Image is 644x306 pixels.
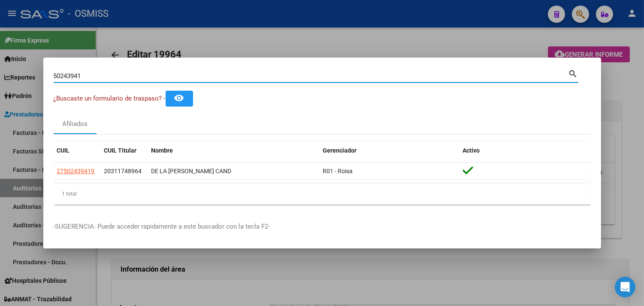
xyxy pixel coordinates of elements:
datatable-header-cell: Activo [460,141,591,160]
mat-icon: search [568,68,578,78]
datatable-header-cell: CUIL [54,141,101,160]
span: Nombre [151,147,173,154]
span: CUIL [57,147,70,154]
span: Activo [463,147,480,154]
p: -SUGERENCIA: Puede acceder rapidamente a este buscador con la tecla F2- [54,222,591,232]
datatable-header-cell: CUIL Titular [101,141,148,160]
datatable-header-cell: Gerenciador [320,141,460,160]
datatable-header-cell: Nombre [148,141,320,160]
span: Gerenciador [323,147,357,154]
div: Open Intercom Messenger [615,277,635,297]
span: ¿Buscaste un formulario de traspaso? - [54,95,166,102]
span: 27502439419 [57,168,95,174]
mat-icon: remove_red_eye [174,93,184,103]
div: DE LA [PERSON_NAME] CAND [151,166,316,176]
div: Afiliados [62,119,88,129]
span: R01 - Roisa [323,168,353,174]
span: CUIL Titular [104,147,137,154]
div: 1 total [54,183,591,205]
span: 20311748964 [104,168,142,174]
